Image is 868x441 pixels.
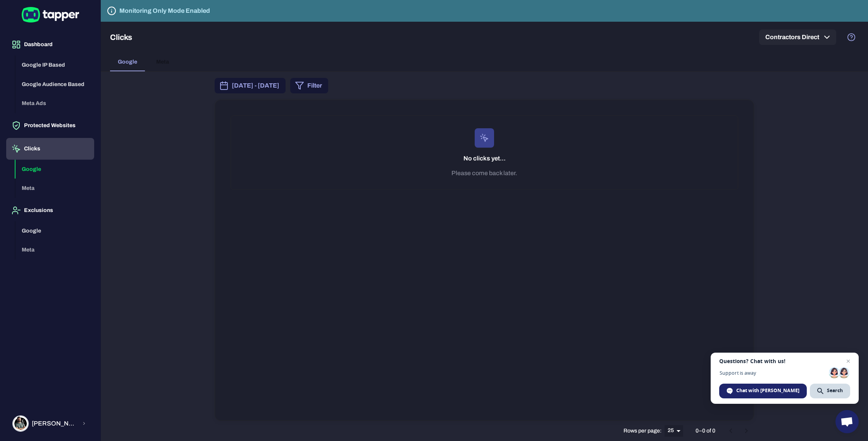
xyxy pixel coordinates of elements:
[736,387,799,394] span: Chat with [PERSON_NAME]
[719,370,826,376] span: Support is away
[13,416,28,431] img: Morgan Alston
[119,6,210,16] h6: Monitoring Only Mode Enabled
[215,78,286,93] button: [DATE] - [DATE]
[6,412,94,435] button: Morgan Alston[PERSON_NAME] [PERSON_NAME]
[15,75,94,94] button: Google Audience Based
[232,81,279,90] span: [DATE] - [DATE]
[6,145,94,152] a: Clicks
[6,138,94,160] button: Clicks
[15,227,94,233] a: Google
[15,55,94,75] button: Google IP Based
[844,357,853,366] span: Close chat
[696,427,715,434] p: 0–0 of 0
[719,358,850,364] span: Questions? Chat with us!
[15,61,94,68] a: Google IP Based
[827,387,843,394] span: Search
[6,34,94,55] button: Dashboard
[32,420,77,427] span: [PERSON_NAME] [PERSON_NAME]
[118,59,137,65] span: Google
[665,425,683,436] div: 25
[623,427,661,434] p: Rows per page:
[15,165,94,172] a: Google
[463,154,506,163] h6: No clicks yet...
[6,122,94,128] a: Protected Websites
[15,160,94,179] button: Google
[451,169,517,177] p: Please come back later.
[15,80,94,87] a: Google Audience Based
[110,33,132,42] h5: Clicks
[810,384,850,398] div: Search
[6,207,94,213] a: Exclusions
[759,29,836,45] button: Contractors Direct
[290,78,328,93] button: Filter
[6,41,94,47] a: Dashboard
[719,384,807,398] div: Chat with Tamar
[6,115,94,136] button: Protected Websites
[15,221,94,241] button: Google
[107,6,116,16] svg: Tapper is not blocking any fraudulent activity for this domain
[835,410,859,433] div: Open chat
[6,200,94,221] button: Exclusions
